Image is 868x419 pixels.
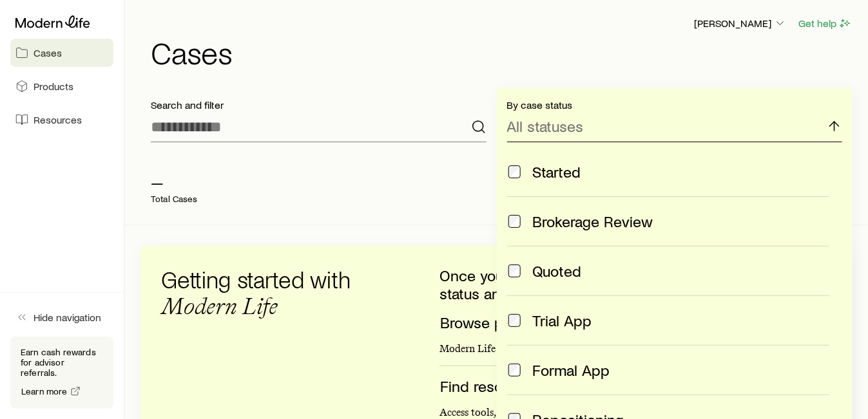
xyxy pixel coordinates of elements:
a: Browse products [439,313,572,333]
span: Formal App [532,361,610,379]
p: Access tools, forms, and quick links to help you manage your business. [439,406,832,419]
button: [PERSON_NAME] [693,16,787,32]
span: Started [532,163,581,181]
h1: Cases [151,37,853,68]
a: Find resources [439,377,558,396]
span: Resources [34,113,82,126]
a: Cases [10,39,113,67]
span: Trial App [532,312,592,330]
p: [PERSON_NAME] [694,17,787,30]
a: Resources [10,106,113,134]
button: Get help [798,16,853,31]
div: Earn cash rewards for advisor referrals.Learn more [10,337,113,409]
p: By case status [507,98,843,111]
span: Brokerage Review [532,212,653,230]
p: Earn cash rewards for advisor referrals. [21,347,103,378]
input: Trial App [508,314,521,327]
p: All statuses [507,117,584,135]
a: Products [10,72,113,100]
span: Modern Life [161,292,278,320]
p: Modern Life offers a full range of financial protection products from leading carriers. [439,342,832,355]
span: Learn more [21,387,68,396]
input: Started [508,165,521,178]
span: Products [34,80,73,93]
p: Total Cases [151,194,198,204]
p: Search and filter [151,98,487,111]
span: Quoted [532,262,581,280]
p: — [151,173,198,191]
span: Cases [34,46,62,59]
span: Hide navigation [34,311,101,324]
input: Formal App [508,364,521,377]
input: Brokerage Review [508,215,521,228]
h3: Getting started with [161,266,367,319]
button: Hide navigation [10,303,113,331]
p: Once you start your first case, you will be able to track the status and collaborate with your te... [439,266,832,303]
input: Quoted [508,265,521,277]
